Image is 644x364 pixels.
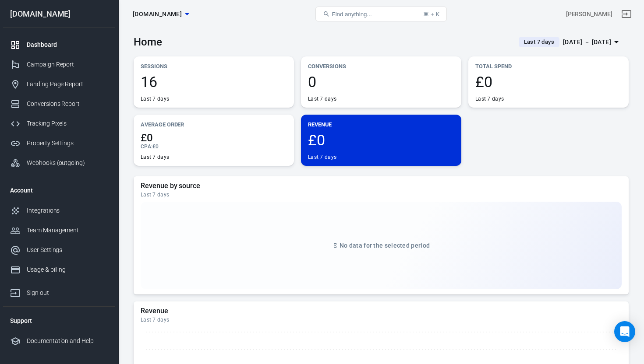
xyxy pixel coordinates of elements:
div: Dashboard [27,40,108,49]
div: Account id: Ghki4vdQ [566,10,612,19]
button: [DOMAIN_NAME] [129,6,192,22]
div: ⌘ + K [423,11,439,17]
div: [DOMAIN_NAME] [3,10,115,18]
p: Conversions [308,62,454,71]
span: CPA : [141,143,152,150]
p: Average Order [141,120,287,129]
span: No data for the selected period [340,242,430,249]
div: Campaign Report [27,60,108,69]
div: Open Intercom Messenger [614,321,635,342]
div: Usage & billing [27,265,108,274]
span: £0 [308,133,454,147]
div: Integrations [27,206,108,215]
span: Last 7 days [520,38,558,46]
span: £0 [475,74,622,89]
div: Team Management [27,226,108,235]
a: Sign out [3,280,115,303]
div: Last 7 days [308,154,336,161]
div: [DATE] － [DATE] [563,37,611,48]
p: Sessions [141,62,287,71]
li: Account [3,180,115,201]
h5: Revenue [141,307,622,315]
a: Integrations [3,201,115,220]
div: Sign out [27,288,108,297]
span: 0 [308,74,454,89]
span: thrivecart.com [133,9,182,20]
div: Landing Page Report [27,80,108,89]
p: Revenue [308,120,454,129]
a: Landing Page Report [3,74,115,94]
div: Conversions Report [27,99,108,108]
a: Webhooks (outgoing) [3,153,115,173]
div: Tracking Pixels [27,119,108,128]
div: Last 7 days [141,191,622,198]
div: Documentation and Help [27,336,108,346]
a: User Settings [3,240,115,260]
span: £0 [141,133,287,143]
div: User Settings [27,245,108,255]
span: 16 [141,74,287,89]
h3: Home [134,36,162,48]
span: Find anything... [332,11,372,17]
button: Find anything...⌘ + K [315,7,447,21]
div: Last 7 days [141,316,622,323]
div: Last 7 days [141,154,169,161]
a: Sign out [616,3,637,24]
div: Property Settings [27,139,108,148]
span: £0 [152,143,159,150]
div: Webhooks (outgoing) [27,158,108,168]
div: Last 7 days [475,95,504,102]
a: Team Management [3,220,115,240]
li: Support [3,310,115,331]
a: Usage & billing [3,260,115,280]
a: Conversions Report [3,94,115,114]
div: Last 7 days [308,95,336,102]
a: Property Settings [3,133,115,153]
a: Tracking Pixels [3,114,115,133]
h5: Revenue by source [141,182,622,190]
p: Total Spend [475,62,622,71]
a: Campaign Report [3,55,115,74]
div: Last 7 days [141,95,169,102]
a: Dashboard [3,35,115,55]
button: Last 7 days[DATE] － [DATE] [512,35,629,49]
